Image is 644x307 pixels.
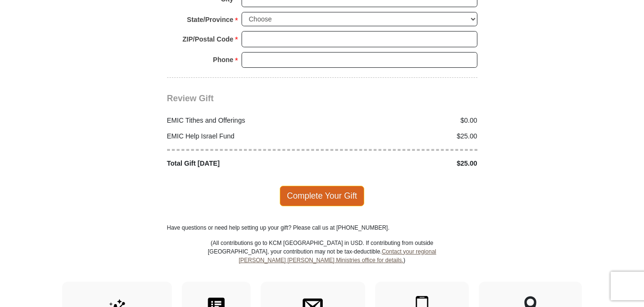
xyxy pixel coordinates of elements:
[213,53,233,66] strong: Phone
[187,13,233,26] strong: State/Province
[322,131,483,141] div: $25.00
[167,223,477,232] p: Have questions or need help setting up your gift? Please call us at [PHONE_NUMBER].
[322,116,483,126] div: $0.00
[322,159,483,169] div: $25.00
[182,32,233,46] strong: ZIP/Postal Code
[208,239,437,282] p: (All contributions go to KCM [GEOGRAPHIC_DATA] in USD. If contributing from outside [GEOGRAPHIC_D...
[162,159,322,169] div: Total Gift [DATE]
[167,94,214,103] span: Review Gift
[162,131,322,141] div: EMIC Help Israel Fund
[280,186,364,206] span: Complete Your Gift
[239,248,436,264] a: Contact your regional [PERSON_NAME] [PERSON_NAME] Ministries office for details.
[162,116,322,126] div: EMIC Tithes and Offerings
